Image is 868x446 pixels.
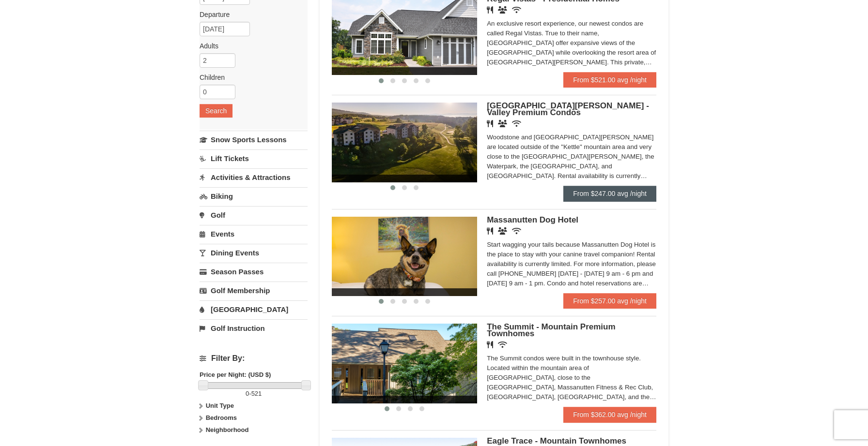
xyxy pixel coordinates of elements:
[200,73,300,82] label: Children
[200,282,308,299] a: Golf Membership
[563,293,656,309] a: From $257.00 avg /night
[487,19,656,67] div: An exclusive resort experience, our newest condos are called Regal Vistas. True to their name, [G...
[563,186,656,201] a: From $247.00 avg /night
[563,407,656,422] a: From $362.00 avg /night
[200,263,308,281] a: Season Passes
[200,244,308,262] a: Dining Events
[200,187,308,205] a: Biking
[512,120,521,127] i: Wireless Internet (free)
[200,371,271,378] strong: Price per Night: (USD $)
[487,133,656,181] div: Woodstone and [GEOGRAPHIC_DATA][PERSON_NAME] are located outside of the "Kettle" mountain area an...
[563,72,656,88] a: From $521.00 avg /night
[200,300,308,318] a: [GEOGRAPHIC_DATA]
[200,206,308,224] a: Golf
[206,426,249,433] strong: Neighborhood
[200,389,308,399] label: -
[487,240,656,288] div: Start wagging your tails because Massanutten Dog Hotel is the place to stay with your canine trav...
[200,104,232,118] button: Search
[487,215,578,224] span: Massanutten Dog Hotel
[206,414,237,421] strong: Bedrooms
[487,436,626,446] span: Eagle Trace - Mountain Townhomes
[200,354,308,363] h4: Filter By:
[498,120,507,127] i: Banquet Facilities
[487,322,615,338] span: The Summit - Mountain Premium Townhomes
[487,341,493,348] i: Restaurant
[246,390,249,397] span: 0
[206,402,234,409] strong: Unit Type
[200,225,308,243] a: Events
[512,6,521,14] i: Wireless Internet (free)
[487,120,493,127] i: Restaurant
[200,131,308,149] a: Snow Sports Lessons
[200,10,300,19] label: Departure
[200,319,308,337] a: Golf Instruction
[487,101,649,117] span: [GEOGRAPHIC_DATA][PERSON_NAME] - Valley Premium Condos
[512,227,521,235] i: Wireless Internet (free)
[200,168,308,186] a: Activities & Attractions
[487,6,493,14] i: Restaurant
[251,390,262,397] span: 521
[487,354,656,402] div: The Summit condos were built in the townhouse style. Located within the mountain area of [GEOGRAP...
[200,149,308,167] a: Lift Tickets
[487,227,493,235] i: Restaurant
[498,227,507,235] i: Banquet Facilities
[498,6,507,14] i: Banquet Facilities
[498,341,507,348] i: Wireless Internet (free)
[200,41,300,51] label: Adults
